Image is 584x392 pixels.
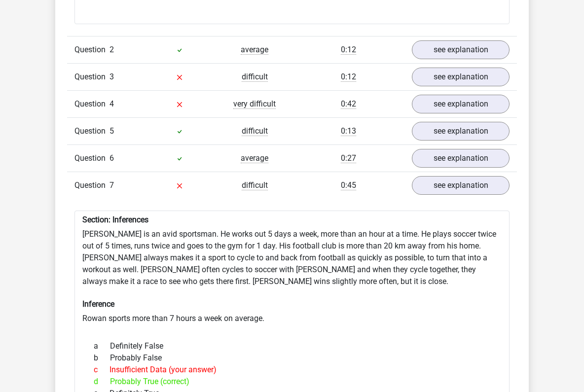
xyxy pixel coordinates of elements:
[242,180,268,190] span: difficult
[86,376,498,388] div: Probably True (correct)
[86,364,498,376] div: Insufficient Data (your answer)
[109,126,114,136] span: 5
[94,340,110,352] span: a
[412,40,510,59] a: see explanation
[94,376,110,388] span: d
[412,149,510,168] a: see explanation
[94,352,110,364] span: b
[94,364,109,376] span: c
[412,122,510,141] a: see explanation
[74,179,109,191] span: Question
[412,68,510,86] a: see explanation
[86,340,498,352] div: Definitely False
[412,95,510,113] a: see explanation
[241,45,268,55] span: average
[109,99,114,108] span: 4
[412,176,510,195] a: see explanation
[341,180,356,190] span: 0:45
[74,71,109,83] span: Question
[109,72,114,81] span: 3
[242,126,268,136] span: difficult
[242,72,268,82] span: difficult
[341,126,356,136] span: 0:13
[341,45,356,55] span: 0:12
[233,99,276,109] span: very difficult
[74,98,109,110] span: Question
[74,125,109,137] span: Question
[109,45,114,54] span: 2
[109,153,114,163] span: 6
[341,153,356,163] span: 0:27
[82,215,502,224] h6: Section: Inferences
[341,72,356,82] span: 0:12
[109,180,114,190] span: 7
[341,99,356,109] span: 0:42
[82,299,502,309] h6: Inference
[86,352,498,364] div: Probably False
[241,153,268,163] span: average
[74,152,109,164] span: Question
[74,44,109,56] span: Question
